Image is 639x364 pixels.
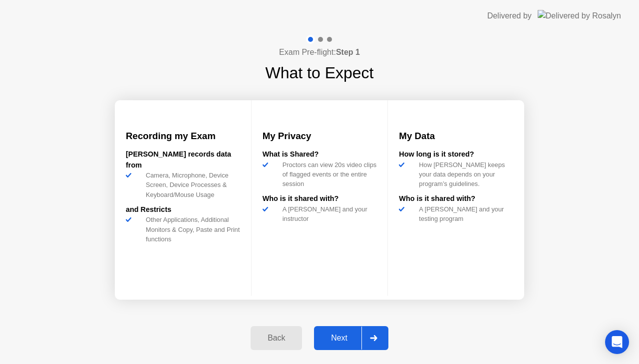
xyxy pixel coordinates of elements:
div: Who is it shared with? [399,193,513,204]
div: Open Intercom Messenger [605,330,629,354]
h3: My Data [399,129,513,143]
div: How long is it stored? [399,149,513,160]
b: Step 1 [336,48,360,56]
div: Proctors can view 20s video clips of flagged events or the entire session [279,160,377,189]
div: What is Shared? [263,149,377,160]
div: A [PERSON_NAME] and your testing program [415,204,513,223]
img: Delivered by Rosalyn [538,10,621,21]
div: Camera, Microphone, Device Screen, Device Processes & Keyboard/Mouse Usage [142,171,240,199]
button: Back [251,326,302,350]
h3: My Privacy [263,129,377,143]
div: [PERSON_NAME] records data from [126,149,240,171]
div: Other Applications, Additional Monitors & Copy, Paste and Print functions [142,215,240,244]
div: Next [317,334,361,343]
button: Next [314,326,388,350]
h1: What to Expect [266,61,374,85]
div: How [PERSON_NAME] keeps your data depends on your program’s guidelines. [415,160,513,189]
div: A [PERSON_NAME] and your instructor [279,204,377,223]
div: and Restricts [126,204,240,215]
div: Who is it shared with? [263,193,377,204]
h4: Exam Pre-flight: [279,46,360,58]
div: Back [254,334,299,343]
h3: Recording my Exam [126,129,240,143]
div: Delivered by [487,10,532,22]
